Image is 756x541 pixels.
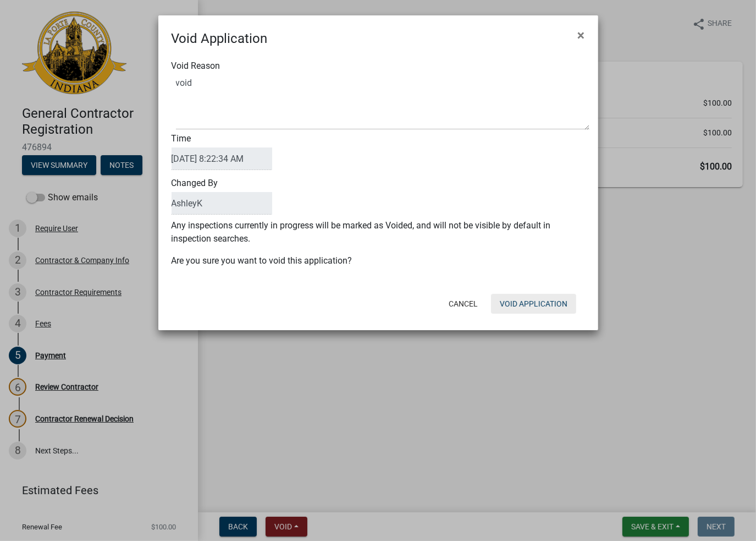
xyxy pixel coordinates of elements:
[172,179,272,215] label: Changed By
[578,28,585,43] span: ×
[172,62,220,70] label: Void Reason
[172,254,585,267] p: Are you sure you want to void this application?
[491,294,576,314] button: Void Application
[172,192,272,215] input: ClosedBy
[172,147,272,170] input: DateTime
[172,29,268,48] h4: Void Application
[176,75,589,130] textarea: Void Reason
[440,294,487,314] button: Cancel
[172,219,585,245] p: Any inspections currently in progress will be marked as Voided, and will not be visible by defaul...
[569,20,594,51] button: Close
[172,134,272,170] label: Time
